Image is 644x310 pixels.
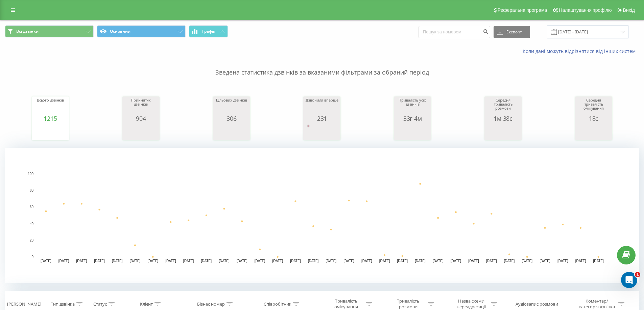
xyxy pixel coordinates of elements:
div: Співробітник [264,301,291,307]
text: 100 [28,172,33,176]
text: [DATE] [504,259,515,263]
text: [DATE] [540,259,550,263]
div: Середня тривалість очікування [577,98,611,115]
text: [DATE] [237,259,247,263]
div: [PERSON_NAME] [7,301,41,307]
div: Тип дзвінка [51,301,75,307]
span: 1 [635,272,640,277]
text: [DATE] [201,259,212,263]
text: [DATE] [130,259,141,263]
div: Тривалість усіх дзвінків [396,98,429,115]
svg: A chart. [124,122,158,142]
div: 33г 4м [396,115,429,122]
svg: A chart. [33,122,67,142]
svg: A chart. [215,122,248,142]
div: Всього дзвінків [33,98,67,115]
div: Клієнт [140,301,153,307]
text: 20 [30,238,34,242]
text: [DATE] [593,259,604,263]
button: Графік [189,25,228,37]
text: [DATE] [272,259,283,263]
div: Тривалість очікування [328,298,364,310]
text: [DATE] [255,259,265,263]
text: [DATE] [468,259,479,263]
text: [DATE] [433,259,444,263]
text: [DATE] [308,259,319,263]
p: Зведена статистика дзвінків за вказаними фільтрами за обраний період [5,55,639,77]
span: Налаштування профілю [559,7,612,13]
span: Вихід [623,7,635,13]
div: 231 [305,115,339,122]
text: 40 [30,222,34,226]
div: 306 [215,115,248,122]
div: Прийнятих дзвінків [124,98,158,115]
span: Графік [202,29,215,34]
span: Реферальна програма [498,7,547,13]
div: 1215 [33,115,67,122]
text: [DATE] [94,259,105,263]
div: Назва схеми переадресації [453,298,489,310]
svg: A chart. [577,122,611,142]
text: [DATE] [165,259,176,263]
text: [DATE] [147,259,158,263]
div: Дзвонили вперше [305,98,339,115]
div: Бізнес номер [197,301,225,307]
text: [DATE] [326,259,337,263]
text: [DATE] [76,259,87,263]
div: Коментар/категорія дзвінка [577,298,617,310]
text: [DATE] [112,259,123,263]
input: Пошук за номером [419,26,490,38]
button: Всі дзвінки [5,25,94,37]
a: Коли дані можуть відрізнятися вiд інших систем [523,48,639,54]
div: 18с [577,115,611,122]
text: [DATE] [41,259,51,263]
div: Статус [93,301,107,307]
text: [DATE] [486,259,497,263]
text: [DATE] [183,259,194,263]
button: Експорт [494,26,530,38]
div: Цільових дзвінків [215,98,248,115]
text: [DATE] [379,259,390,263]
div: 904 [124,115,158,122]
text: [DATE] [361,259,372,263]
div: Середня тривалість розмови [486,98,520,115]
div: Тривалість розмови [390,298,426,310]
text: [DATE] [219,259,230,263]
text: 0 [31,255,33,259]
svg: A chart. [5,148,639,283]
text: [DATE] [290,259,301,263]
svg: A chart. [486,122,520,142]
text: 60 [30,205,34,209]
text: 80 [30,189,34,192]
iframe: Intercom live chat [621,272,637,288]
text: [DATE] [451,259,461,263]
text: [DATE] [522,259,533,263]
button: Основний [97,25,186,37]
div: 1м 38с [486,115,520,122]
svg: A chart. [396,122,429,142]
text: [DATE] [575,259,586,263]
text: [DATE] [58,259,69,263]
span: Всі дзвінки [16,29,39,34]
text: [DATE] [557,259,568,263]
svg: A chart. [305,122,339,142]
text: [DATE] [397,259,408,263]
text: [DATE] [343,259,354,263]
text: [DATE] [415,259,426,263]
div: Аудіозапис розмови [516,301,558,307]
